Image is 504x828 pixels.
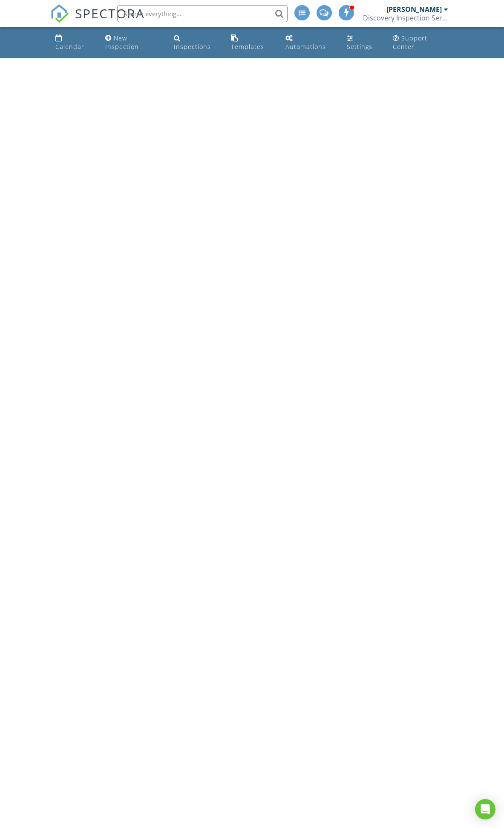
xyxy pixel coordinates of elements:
div: [PERSON_NAME] [386,5,442,14]
div: Open Intercom Messenger [475,799,495,819]
div: Templates [231,43,264,51]
a: Inspections [170,31,221,55]
div: New Inspection [105,34,139,51]
a: Calendar [52,31,95,55]
div: Settings [347,43,372,51]
a: New Inspection [102,31,164,55]
div: Calendar [55,43,84,51]
a: Settings [343,31,383,55]
a: Templates [228,31,275,55]
a: Automations (Advanced) [282,31,337,55]
input: Search everything... [117,5,288,22]
div: Automations [285,43,326,51]
a: SPECTORA [50,11,145,29]
div: Inspections [174,43,211,51]
div: Support Center [393,34,427,51]
div: Discovery Inspection Services [363,14,448,22]
img: The Best Home Inspection Software - Spectora [50,4,69,23]
span: SPECTORA [75,4,145,22]
a: Support Center [389,31,452,55]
